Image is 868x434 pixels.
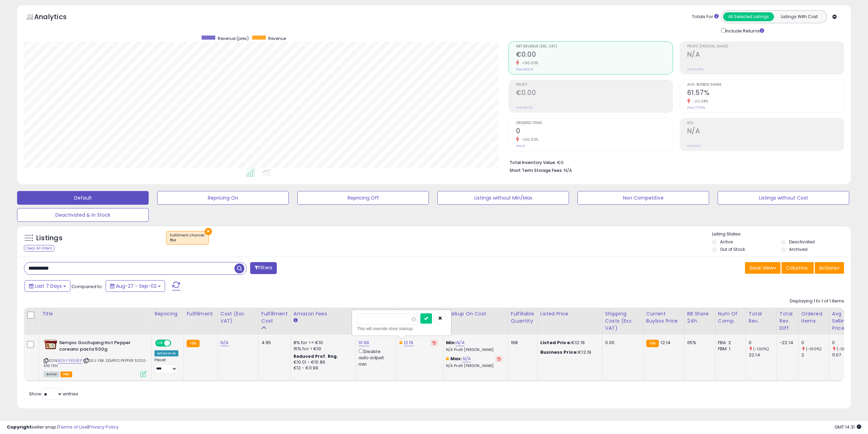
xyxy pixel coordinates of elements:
button: Save View [745,262,781,274]
small: FBA [187,340,199,347]
span: Last 7 Days [35,283,62,289]
button: Listings without Cost [718,191,849,205]
button: Actions [815,262,844,274]
small: Prev: €22.14 [516,67,533,71]
small: Prev: 77.00% [687,106,705,110]
p: N/A Profit [PERSON_NAME] [446,348,503,352]
div: BB Share 24h. [687,310,712,325]
small: (-100%) [753,346,769,352]
label: Out of Stock [720,246,745,252]
button: Non Competitive [578,191,709,205]
b: Min: [446,339,456,346]
div: 0 [832,340,860,346]
button: Repricing On [157,191,289,205]
span: ROI [687,121,844,125]
strong: Copyright [7,424,32,430]
div: Title [42,310,149,317]
div: 0.00 [605,340,638,346]
div: 0 [749,340,776,346]
span: N/A [564,167,572,174]
b: Total Inventory Value: [510,160,556,165]
button: Default [17,191,149,205]
div: Clear All Filters [24,245,54,252]
a: N/A [462,355,471,362]
small: FBA [646,340,659,347]
span: Compared to: [71,283,103,290]
button: All Selected Listings [723,12,774,21]
b: Max: [450,355,462,362]
div: Fulfillable Quantity [511,310,534,325]
label: Archived [789,246,808,252]
b: Listed Price: [540,339,571,346]
div: Amazon Fees [294,310,353,317]
span: Net Revenue (Exc. VAT) [516,45,673,49]
button: Listings without Min/Max [437,191,569,205]
div: Total Rev. [749,310,774,325]
a: B09YYR5XRP [58,358,82,364]
span: All listings currently available for purchase on Amazon [44,371,59,377]
div: €12.19 [540,349,597,355]
small: Prev: N/A [687,144,701,148]
span: Show: entries [29,391,78,397]
p: Listing States: [712,231,851,238]
div: Repricing [154,310,181,317]
span: Columns [786,265,808,271]
div: FBM: 1 [718,346,741,352]
a: Terms of Use [58,424,87,430]
button: Last 7 Days [25,280,70,292]
div: Ordered Items [801,310,826,325]
label: Active [720,239,733,245]
h2: N/A [687,127,844,136]
a: Privacy Policy [89,424,119,430]
small: Amazon Fees. [294,317,298,324]
div: Cost (Exc. VAT) [220,310,256,325]
div: Amazon AI [154,350,178,356]
div: Markup on Cost [446,310,505,317]
div: €12.19 [540,340,597,346]
div: Fulfillment Cost [261,310,288,325]
div: Totals For [692,14,719,20]
div: Disable auto adjust min [358,348,391,367]
h2: 61.57% [687,89,844,98]
h5: Listings [36,233,63,243]
div: Num of Comp. [718,310,743,325]
small: Prev: €0.00 [516,106,533,110]
div: 0 [801,340,829,346]
h2: N/A [687,51,844,60]
h5: Analytics [34,12,80,23]
span: OFF [170,340,181,346]
div: 15% for > €10 [294,346,350,352]
button: Listings With Cost [774,12,825,21]
h2: €0.00 [516,51,673,60]
b: Reduced Prof. Rng. [294,353,338,359]
div: ASIN: [44,340,146,376]
button: Columns [782,262,814,274]
span: Revenue (prev) [218,36,249,41]
div: 22.14 [749,352,776,358]
a: 10.99 [358,339,369,346]
button: × [205,228,212,235]
b: Short Term Storage Fees: [510,167,563,173]
button: Aug-27 - Sep-02 [106,280,165,292]
span: 2025-09-10 14:31 GMT [835,424,861,430]
div: Fulfillment [187,310,214,317]
small: -100.00% [519,137,539,142]
div: seller snap | | [7,424,119,431]
span: Profit [PERSON_NAME] [687,45,844,49]
a: N/A [220,339,229,346]
button: Repricing Off [297,191,429,205]
span: Avg. Buybox Share [687,83,844,87]
div: Total Rev. Diff. [779,310,796,332]
span: ON [156,340,164,346]
span: Ordered Items [516,121,673,125]
button: Filters [250,262,277,274]
small: (-100%) [806,346,822,352]
div: 8% for <= €10 [294,340,350,346]
small: (-100%) [837,346,852,352]
div: €10.01 - €10.86 [294,360,350,365]
button: Deactivated & In Stock [17,208,149,222]
div: Current Buybox Price [646,310,681,325]
div: Include Returns [716,27,772,35]
h2: €0.00 [516,89,673,98]
div: 168 [511,340,532,346]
